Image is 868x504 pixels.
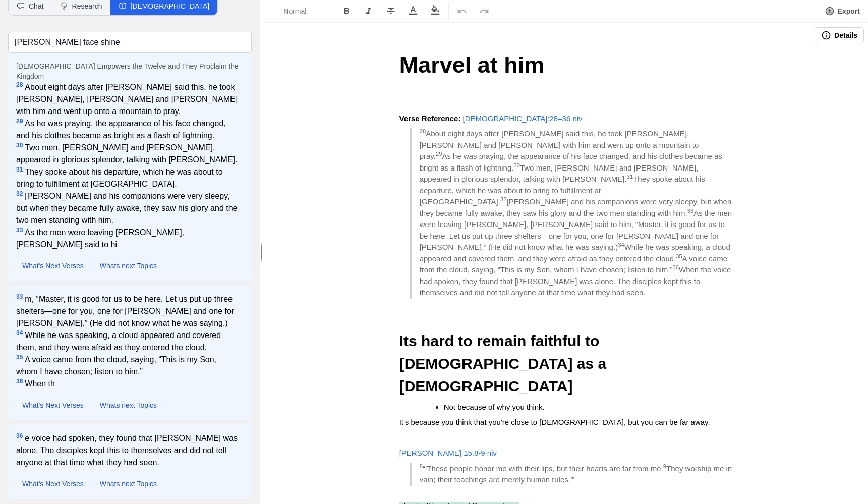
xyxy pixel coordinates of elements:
[423,464,663,473] span: “‘These people honor me with their lips, but their hearts are far from me.
[94,259,163,273] button: Whats next Topics
[16,190,23,197] sup: 32
[16,329,23,337] sup: 34
[16,227,23,234] sup: 33
[399,449,497,457] a: [PERSON_NAME] 15:8-9 niv
[16,293,23,300] sup: 33
[618,242,624,248] span: 34
[399,418,710,426] span: It's because you think that you're close to [DEMOGRAPHIC_DATA], but you can be far away.
[16,477,90,491] button: What's Next Verses
[16,432,23,439] sup: 36
[16,259,90,273] button: What's Next Verses
[687,208,694,214] span: 33
[399,52,545,78] span: Marvel at him
[16,81,239,118] span: About eight days after [PERSON_NAME] said this, he took [PERSON_NAME], [PERSON_NAME] and [PERSON_...
[94,398,163,412] button: Whats next Topics
[819,2,866,20] button: Export
[16,81,23,88] sup: 28
[16,118,23,125] sup: 29
[420,265,733,297] span: When the voice had spoken, they found that [PERSON_NAME] was alone. The disciples kept this to th...
[444,403,545,411] span: Not because of why you think.
[420,175,707,206] span: They spoke about his departure, which he was about to bring to fulfillment at [GEOGRAPHIC_DATA].
[16,354,239,378] span: A voice came from the cloud, saying, “This is my Son, whom I have chosen; listen to him.”
[420,129,701,160] span: About eight days after [PERSON_NAME] said this, he took [PERSON_NAME], [PERSON_NAME] and [PERSON_...
[16,166,23,173] sup: 31
[500,196,507,202] span: 32
[16,142,23,149] sup: 30
[399,332,611,395] span: Its hard to remain faithful to [DEMOGRAPHIC_DATA] as a [DEMOGRAPHIC_DATA]
[420,463,423,469] span: 8
[16,329,239,354] span: While he was speaking, a cloud appeared and covered them, and they were afraid as they entered th...
[16,61,244,81] p: [DEMOGRAPHIC_DATA] Empowers the Twelve and They Proclaim the Kingdom
[283,6,319,16] span: Normal
[420,163,701,184] span: Two men, [PERSON_NAME] and [PERSON_NAME], appeared in glorious splendor, talking with [PERSON_NAME].
[627,174,633,180] span: 31
[16,190,239,227] span: [PERSON_NAME] and his companions were very sleepy, but when they became fully awake, they saw his...
[16,378,55,390] span: When th
[16,354,23,361] sup: 35
[16,378,23,385] sup: 36
[335,2,358,20] button: Format Bold
[94,477,163,491] button: Whats next Topics
[16,142,239,166] span: Two men, [PERSON_NAME] and [PERSON_NAME], appeared in glorious splendor, talking with [PERSON_NAME].
[420,243,732,263] span: While he was speaking, a cloud appeared and covered them, and they were afraid as they entered th...
[8,32,252,53] input: e.g. (Mark 1:3-16)
[463,114,583,123] a: [DEMOGRAPHIC_DATA]:28–36 niv
[420,152,724,172] span: As he was praying, the appearance of his face changed, and his clothes became as bright as a flas...
[358,2,380,20] button: Format Italics
[815,27,864,43] button: Details
[16,293,239,329] span: m, “Master, it is good for us to be here. Let us put up three shelters—one for you, one for [PERS...
[265,2,331,20] button: Formatting Options
[673,264,679,270] span: 36
[16,227,239,251] span: As the men were leaving [PERSON_NAME], [PERSON_NAME] said to hi
[676,253,682,259] span: 35
[513,162,520,169] span: 30
[663,463,666,469] span: 9
[380,2,402,20] button: Format Strikethrough
[436,151,442,157] span: 29
[420,128,426,134] span: 28
[16,166,239,190] span: They spoke about his departure, which he was about to bring to fulfillment at [GEOGRAPHIC_DATA].
[16,398,90,412] button: What's Next Verses
[16,118,239,142] span: As he was praying, the appearance of his face changed, and his clothes became as bright as a flas...
[16,432,239,469] span: e voice had spoken, they found that [PERSON_NAME] was alone. The disciples kept this to themselve...
[420,197,734,217] span: [PERSON_NAME] and his companions were very sleepy, but when they became fully awake, they saw his...
[399,114,461,123] strong: Verse Reference:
